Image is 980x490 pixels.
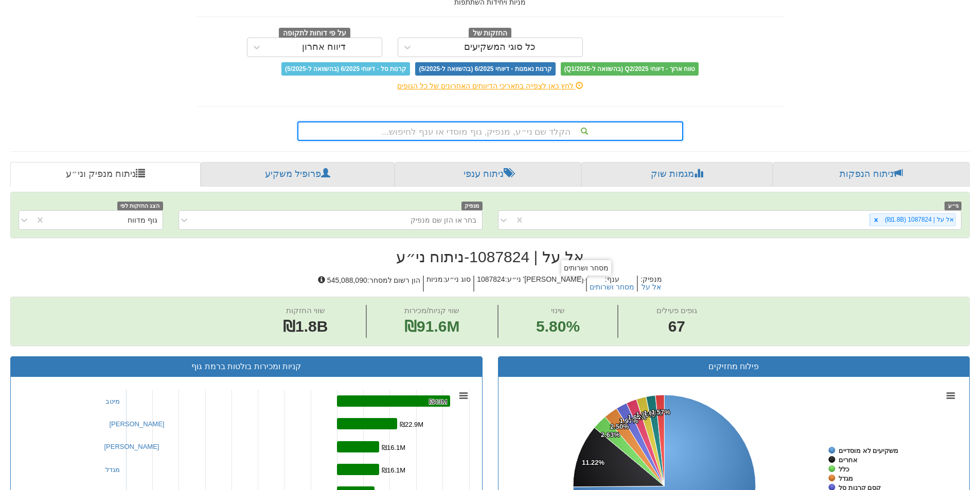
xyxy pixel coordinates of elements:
[619,417,638,425] tspan: 1.97%
[19,362,474,371] h3: קניות ומכירות בולטות ברמת גוף
[10,162,201,187] a: ניתוח מנפיק וני״ע
[423,276,473,292] h5: סוג ני״ע : מניות
[839,475,853,482] tspan: מגדל
[105,466,120,474] a: מגדל
[286,306,325,315] span: שווי החזקות
[10,248,970,265] h2: אל על | 1087824 - ניתוח ני״ע
[656,316,697,338] span: 67
[644,409,663,417] tspan: 1.65%
[561,260,611,276] div: מסחר ושרותים
[415,62,555,76] span: קרנות נאמנות - דיווחי 6/2025 (בהשוואה ל-5/2025)
[839,465,849,473] tspan: כלל
[429,398,447,406] tspan: ₪43M
[201,162,394,187] a: פרופיל משקיע
[315,276,423,292] h5: הון רשום למסחר : 545,088,090
[561,62,699,76] span: טווח ארוך - דיווחי Q2/2025 (בהשוואה ל-Q1/2025)
[590,283,634,291] button: מסחר ושרותים
[628,413,647,421] tspan: 1.84%
[117,202,163,210] span: הצג החזקות לפי
[105,397,120,405] a: מיטב
[281,62,410,76] span: קרנות סל - דיווחי 6/2025 (בהשוואה ל-5/2025)
[882,214,955,226] div: אל על | 1087824 (₪1.8B)
[773,162,970,187] a: ניתוח הנפקות
[404,306,459,315] span: שווי קניות/מכירות
[582,459,605,466] tspan: 11.22%
[581,162,772,187] a: מגמות שוק
[945,202,961,210] span: ני״ע
[586,276,637,292] h5: ענף :
[298,122,682,140] div: הקלד שם ני״ע, מנפיק, גוף מוסדי או ענף לחיפוש...
[473,276,586,292] h5: [PERSON_NAME]' ני״ע : 1087824
[506,362,962,371] h3: פילוח מחזיקים
[302,42,346,52] div: דיווח אחרון
[637,276,665,292] h5: מנפיק :
[469,28,512,39] span: החזקות של
[104,443,159,450] a: [PERSON_NAME]
[656,306,697,315] span: גופים פעילים
[395,162,581,187] a: ניתוח ענפי
[839,447,898,455] tspan: משקיעים לא מוסדיים
[110,420,165,428] a: [PERSON_NAME]
[464,42,536,52] div: כל סוגי המשקיעים
[536,316,580,338] span: 5.80%
[461,202,483,210] span: מנפיק
[382,444,405,451] tspan: ₪16.1M
[636,411,655,419] tspan: 1.75%
[283,318,328,335] span: ₪1.8B
[404,318,459,335] span: ₪91.6M
[411,215,477,225] div: בחר או הזן שם מנפיק
[839,456,858,464] tspan: אחרים
[400,421,423,428] tspan: ₪22.9M
[279,28,350,39] span: על פי דוחות לתקופה
[642,283,661,291] button: אל על
[651,408,670,416] tspan: 1.57%
[610,423,629,430] tspan: 2.50%
[128,215,157,225] div: גוף מדווח
[382,466,405,474] tspan: ₪16.1M
[601,431,620,439] tspan: 2.63%
[551,306,565,315] span: שינוי
[189,81,791,91] div: לחץ כאן לצפייה בתאריכי הדיווחים האחרונים של כל הגופים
